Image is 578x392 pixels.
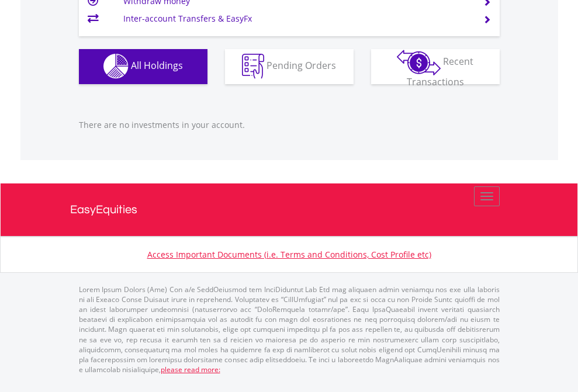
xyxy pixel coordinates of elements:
span: All Holdings [131,59,183,72]
a: please read more: [161,365,220,374]
p: Lorem Ipsum Dolors (Ame) Con a/e SeddOeiusmod tem InciDiduntut Lab Etd mag aliquaen admin veniamq... [79,285,500,374]
a: EasyEquities [70,183,508,236]
span: Recent Transactions [407,55,474,88]
button: Recent Transactions [371,49,500,84]
td: Inter-account Transfers & EasyFx [123,10,469,27]
img: pending_instructions-wht.png [242,54,264,79]
p: There are no investments in your account. [79,119,500,131]
img: transactions-zar-wht.png [397,50,441,75]
button: Pending Orders [225,49,354,84]
img: holdings-wht.png [103,54,129,79]
span: Pending Orders [266,59,336,72]
button: All Holdings [79,49,207,84]
a: Access Important Documents (i.e. Terms and Conditions, Cost Profile etc) [147,249,431,260]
